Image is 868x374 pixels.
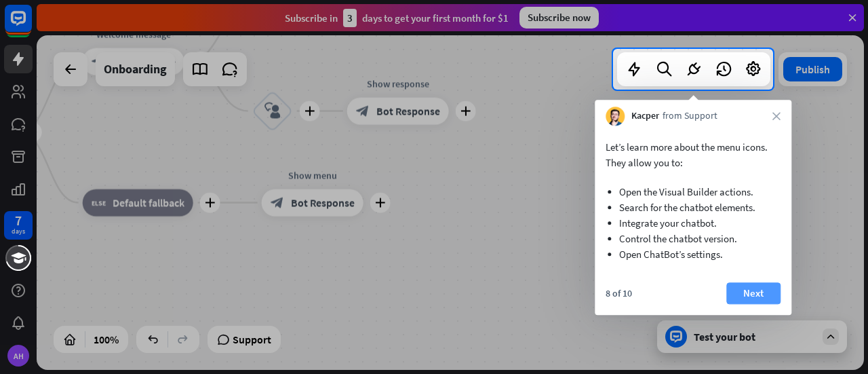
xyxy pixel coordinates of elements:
[619,184,767,200] li: Open the Visual Builder actions.
[619,231,767,246] li: Control the chatbot version.
[619,215,767,231] li: Integrate your chatbot.
[772,112,781,120] i: close
[619,200,767,215] li: Search for the chatbot elements.
[619,246,767,262] li: Open ChatBot’s settings.
[663,110,717,124] span: from Support
[11,5,52,46] button: Open LiveChat chat widget
[726,282,781,304] button: Next
[631,110,659,124] span: Kacper
[606,287,632,299] div: 8 of 10
[606,139,781,170] p: Let’s learn more about the menu icons. They allow you to:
